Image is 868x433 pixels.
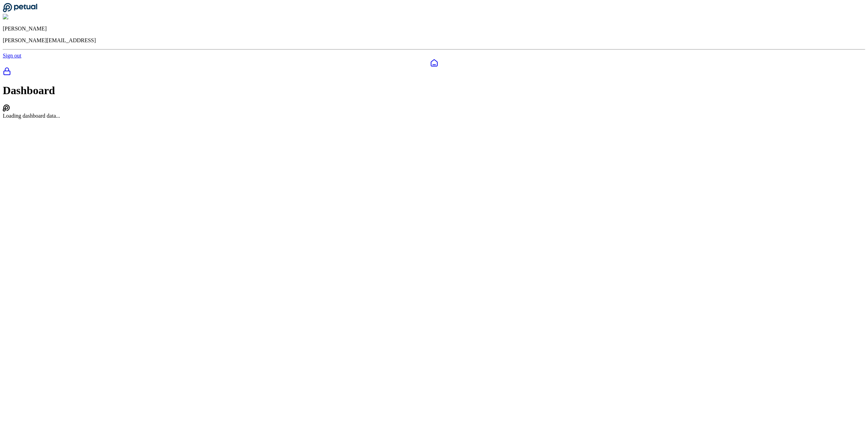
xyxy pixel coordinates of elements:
[3,113,865,119] div: Loading dashboard data...
[3,37,865,44] p: [PERSON_NAME][EMAIL_ADDRESS]
[3,53,21,58] a: Sign out
[3,26,865,32] p: [PERSON_NAME]
[3,14,36,20] img: Eliot Walker
[3,8,37,13] a: Go to Dashboard
[3,59,865,67] a: Dashboard
[3,84,865,97] h1: Dashboard
[3,67,865,77] a: SOC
